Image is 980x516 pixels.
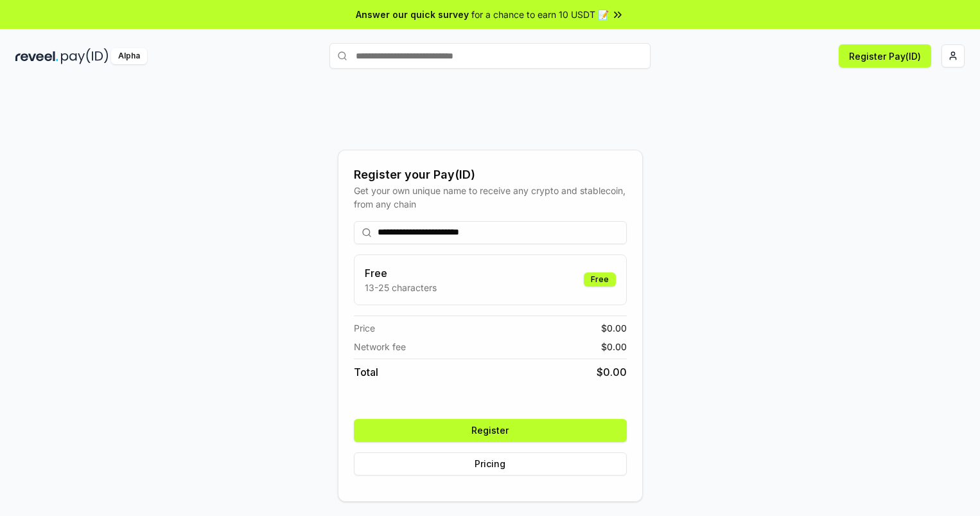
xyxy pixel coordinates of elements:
[839,44,931,67] button: Register Pay(ID)
[601,321,627,335] span: $ 0.00
[365,281,437,294] p: 13-25 characters
[354,452,627,476] button: Pricing
[354,419,627,442] button: Register
[597,364,627,380] span: $ 0.00
[354,364,378,380] span: Total
[354,340,406,353] span: Network fee
[61,48,109,64] img: pay_id
[354,321,375,335] span: Price
[365,265,437,281] h3: Free
[111,48,147,64] div: Alpha
[471,8,609,21] span: for a chance to earn 10 USDT 📝
[354,184,627,211] div: Get your own unique name to receive any crypto and stablecoin, from any chain
[601,340,627,353] span: $ 0.00
[15,48,58,64] img: reveel_dark
[356,8,469,21] span: Answer our quick survey
[354,166,627,184] div: Register your Pay(ID)
[584,272,616,287] div: Free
